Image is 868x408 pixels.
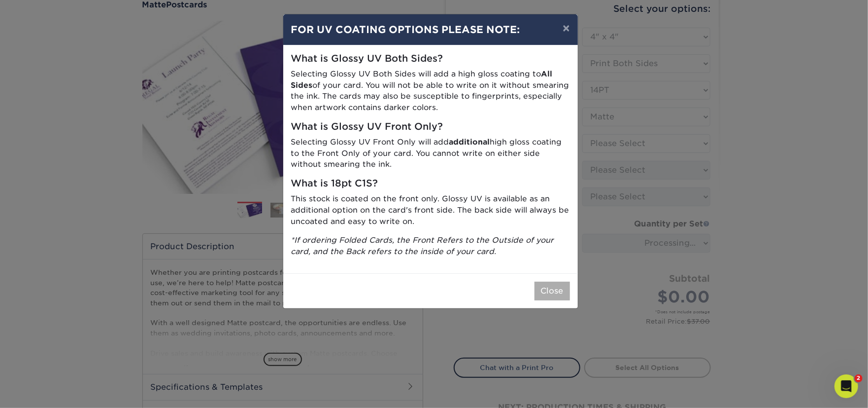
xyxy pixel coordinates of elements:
[291,22,570,37] h4: FOR UV COATING OPTIONS PLEASE NOTE:
[449,137,490,147] strong: additional
[534,282,570,300] button: Close
[291,53,570,65] h5: What is Glossy UV Both Sides?
[291,69,570,113] p: Selecting Glossy UV Both Sides will add a high gloss coating to of your card. You will not be abl...
[291,69,553,90] strong: All Sides
[291,178,570,189] h5: What is 18pt C1S?
[835,374,858,398] iframe: Intercom live chat
[291,193,570,227] p: This stock is coated on the front only. Glossy UV is available as an additional option on the car...
[291,137,570,170] p: Selecting Glossy UV Front Only will add high gloss coating to the Front Only of your card. You ca...
[291,235,554,256] i: *If ordering Folded Cards, the Front Refers to the Outside of your card, and the Back refers to t...
[555,14,577,42] button: ×
[855,374,863,382] span: 2
[291,121,570,133] h5: What is Glossy UV Front Only?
